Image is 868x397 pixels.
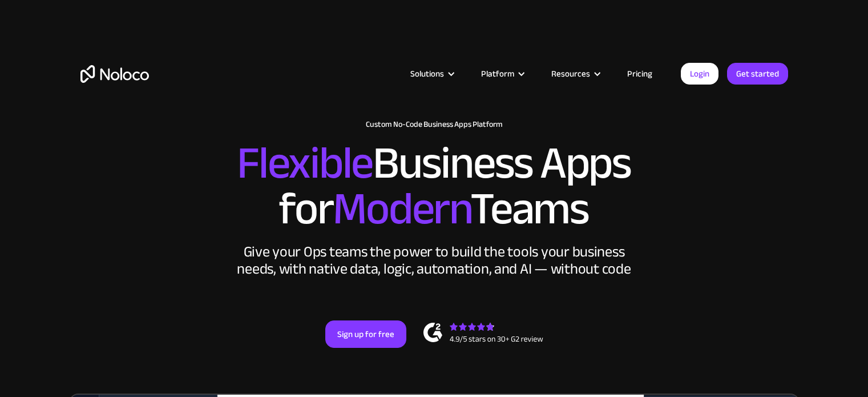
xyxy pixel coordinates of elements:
[333,166,470,251] span: Modern
[467,66,537,81] div: Platform
[613,66,667,81] a: Pricing
[396,66,467,81] div: Solutions
[237,121,373,206] span: Flexible
[481,66,514,81] div: Platform
[80,141,788,232] h2: Business Apps for Teams
[80,65,149,83] a: home
[537,66,613,81] div: Resources
[410,66,444,81] div: Solutions
[235,243,634,278] div: Give your Ops teams the power to build the tools your business needs, with native data, logic, au...
[551,66,590,81] div: Resources
[727,63,788,85] a: Get started
[681,63,718,85] a: Login
[325,320,406,348] a: Sign up for free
